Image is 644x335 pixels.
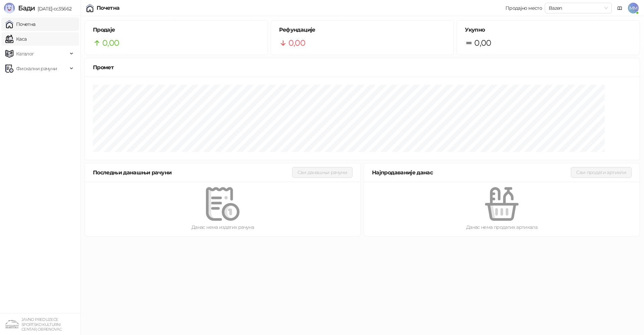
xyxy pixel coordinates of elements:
span: 0,00 [474,37,491,49]
button: Сви продати артикли [571,167,632,178]
a: Документација [614,3,625,13]
a: Почетна [5,17,36,31]
h5: Продаје [93,26,260,34]
span: Бади [18,4,35,12]
div: Последњи данашњи рачуни [93,168,292,177]
span: [DATE]-cc35662 [35,6,71,12]
img: Logo [4,3,15,13]
h5: Рефундације [279,26,446,34]
span: 0,00 [102,37,119,49]
a: Каса [5,32,26,46]
img: 64x64-companyLogo-4a28e1f8-f217-46d7-badd-69a834a81aaf.png [5,318,19,331]
span: MM [628,3,639,13]
div: Промет [93,63,632,72]
div: Данас нема издатих рачуна [96,223,350,231]
div: Данас нема продатих артикала [375,223,629,231]
span: 0,00 [288,37,305,49]
div: Најпродаваније данас [372,168,571,177]
span: Каталог [16,47,34,60]
div: Почетна [97,5,120,11]
button: Сви данашњи рачуни [292,167,353,178]
h5: Укупно [465,26,632,34]
div: Продајно место [505,6,542,10]
small: JAVNO PREDUZEĆE SPORTSKO KULTURNI CENTAR, OBRENOVAC [21,317,62,332]
span: Bazen [549,3,608,13]
span: Фискални рачуни [16,62,57,75]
